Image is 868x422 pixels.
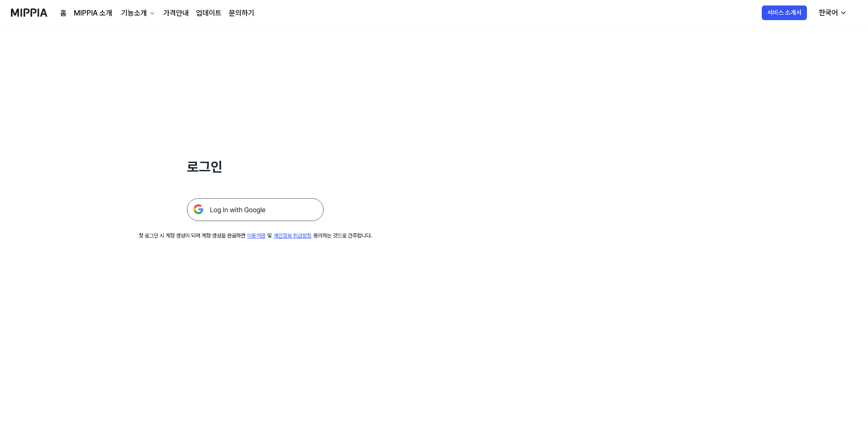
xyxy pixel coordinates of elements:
a: 개인정보 취급방침 [274,232,311,239]
a: 홈 [60,8,67,19]
button: 기능소개 [119,8,156,19]
a: MIPPIA 소개 [74,8,112,19]
div: 기능소개 [119,8,149,19]
div: 첫 로그인 시 계정 생성이 되며 계정 생성을 완료하면 및 동의하는 것으로 간주합니다. [139,232,372,240]
img: 구글 로그인 버튼 [187,198,324,221]
button: 한국어 [811,4,852,22]
a: 이용약관 [247,232,265,239]
a: 문의하기 [229,8,254,19]
div: 한국어 [817,7,840,18]
button: 서비스 소개서 [762,5,807,20]
a: 가격안내 [163,8,189,19]
h1: 로그인 [187,157,324,176]
a: 업데이트 [196,8,222,19]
